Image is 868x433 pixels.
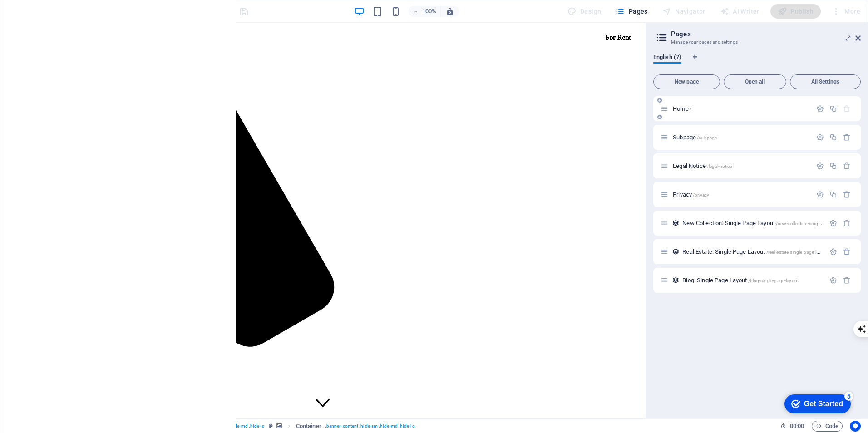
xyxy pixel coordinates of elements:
div: Remove [843,248,851,256]
div: Remove [843,276,851,284]
i: On resize automatically adjust zoom level to fit chosen device. [446,7,454,15]
span: Click to open page [673,134,717,141]
div: This layout is used as a template for all items (e.g. a blog post) of this collection. The conten... [672,248,680,256]
div: Remove [843,191,851,198]
div: Privacy/privacy [670,192,812,197]
button: Code [812,421,843,432]
div: Home/ [670,106,812,112]
div: The startpage cannot be deleted [843,105,851,113]
nav: breadcrumb [46,421,415,432]
div: Real Estate: Single Page Layout/real-estate-single-page-layout [680,249,825,255]
div: Remove [843,162,851,170]
span: . banner-content .hide-sm .hide-md .hide-lg [325,421,415,432]
div: Duplicate [829,133,837,141]
span: /real-estate-single-page-layout [766,250,828,255]
div: Duplicate [829,162,837,170]
button: New page [653,74,720,89]
h6: Session time [780,421,804,432]
span: All Settings [794,79,857,84]
span: Click to open page [682,248,828,255]
span: /new-collection-single-page-layout [776,221,847,226]
div: Blog: Single Page Layout/blog-single-page-layout [680,277,825,283]
div: 5 [67,2,76,11]
div: This layout is used as a template for all items (e.g. a blog post) of this collection. The conten... [672,276,680,284]
a: Skip to main content [4,4,64,11]
div: Design (Ctrl+Alt+Y) [564,4,605,19]
div: Settings [816,105,824,113]
span: Click to open page [673,191,709,198]
span: Click to open page [673,162,732,169]
div: This layout is used as a template for all items (e.g. a blog post) of this collection. The conten... [672,219,680,227]
span: Click to select. Double-click to edit [296,421,321,432]
i: This element is a customizable preset [269,423,273,428]
span: [DOMAIN_NAME] [4,21,127,38]
span: Click to open page [673,105,691,112]
span: /privacy [693,192,709,197]
button: Usercentrics [850,421,861,432]
div: Duplicate [829,105,837,113]
div: For Rent [598,7,638,23]
span: Pages [616,7,647,16]
div: Get Started 5 items remaining, 0% complete [7,5,74,24]
span: 00 00 [790,421,804,432]
div: New Collection: Single Page Layout/new-collection-single-page-layout [680,220,825,226]
div: Settings [816,162,824,170]
span: English (7) [653,52,681,64]
button: Pages [612,4,651,19]
div: Legal Notice/legal-notice [670,163,812,169]
span: . banner .preset-banner-v3-home-hero-logo-nav-h1-slogan .parallax .hide-sm .hide-md .hide-lg [68,421,265,432]
i: This element contains a background [276,423,282,428]
div: Settings [816,191,824,198]
div: Remove [843,133,851,141]
span: New page [657,79,716,84]
span: /legal-notice [707,164,732,169]
div: Get Started [27,10,66,18]
span: : [796,423,798,429]
button: 100% [409,6,441,17]
div: Language Tabs [653,54,861,71]
div: Settings [829,248,837,256]
span: / [690,107,691,112]
span: Open all [728,79,782,84]
span: /blog-single-page-layout [748,278,799,283]
span: Code [816,421,838,432]
div: Remove [843,219,851,227]
div: Duplicate [829,191,837,198]
h3: Manage your pages and settings [671,38,843,46]
div: Settings [829,219,837,227]
button: All Settings [790,74,861,89]
div: Settings [816,133,824,141]
span: /subpage [697,135,717,140]
span: Click to open page [682,277,799,284]
div: Subpage/subpage [670,134,812,140]
span: Click to open page [682,220,847,226]
button: Open all [724,74,786,89]
div: Settings [829,276,837,284]
h2: Pages [671,30,861,38]
h6: 100% [422,6,437,17]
